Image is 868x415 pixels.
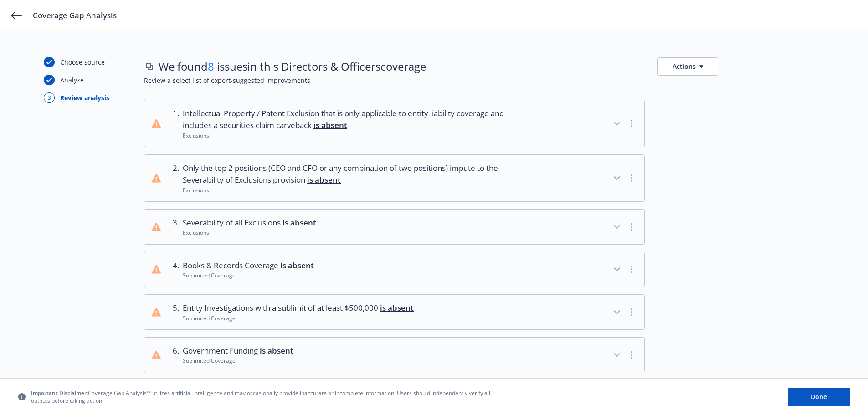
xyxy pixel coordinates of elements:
button: 3.Severability of all Exclusions is absentExclusions [144,210,644,244]
button: 4.Books & Records Coverage is absentSublimited Coverage [144,252,644,287]
span: is absent [260,345,293,356]
button: Actions [657,57,718,76]
div: Review analysis [60,93,109,102]
div: Exclusions [183,186,516,194]
div: Exclusions [183,229,316,236]
button: 2.Only the top 2 positions (CEO and CFO or any combination of two positions) impute to the Severa... [144,155,644,201]
div: Choose source [60,57,105,67]
span: Review a select list of expert-suggested improvements [144,76,824,85]
span: Intellectual Property / Patent Exclusion that is only applicable to entity liability coverage and... [183,108,516,132]
span: is absent [282,217,316,228]
div: 2 . [168,162,179,194]
span: 8 [208,59,214,74]
span: Coverage Gap Analysis™ utilizes artificial intelligence and may occasionally provide inaccurate o... [31,389,496,405]
span: Only the top 2 positions (CEO and CFO or any combination of two positions) impute to the Severabi... [183,162,516,186]
div: Sublimited Coverage [183,357,293,364]
div: Exclusions [183,132,516,139]
div: Analyze [60,75,84,85]
div: Sublimited Coverage [183,272,314,279]
div: 3 . [168,217,179,237]
span: is absent [380,302,414,313]
span: Books & Records Coverage [183,260,314,272]
button: 6.Government Funding is absentSublimited Coverage [144,338,644,372]
span: is absent [307,174,341,185]
span: Entity Investigations with a sublimit of at least $500,000 [183,302,414,314]
span: Coverage Gap Analysis [33,10,117,21]
div: 5 . [168,302,179,322]
div: 4 . [168,260,179,280]
button: Done [788,388,850,406]
span: Important Disclaimer: [31,389,88,397]
div: 1 . [168,108,179,139]
span: Severability of all Exclusions [183,217,316,229]
span: is absent [313,120,347,130]
span: Government Funding [183,345,293,357]
button: 1.Intellectual Property / Patent Exclusion that is only applicable to entity liability coverage a... [144,100,644,147]
span: We found issues in this Directors & Officers coverage [159,59,426,74]
span: is absent [280,260,314,271]
div: 3 [44,92,55,103]
button: 5.Entity Investigations with a sublimit of at least $500,000 is absentSublimited Coverage [144,295,644,329]
div: 6 . [168,345,179,365]
span: Done [811,392,827,401]
button: Actions [657,57,718,76]
div: Sublimited Coverage [183,314,414,322]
